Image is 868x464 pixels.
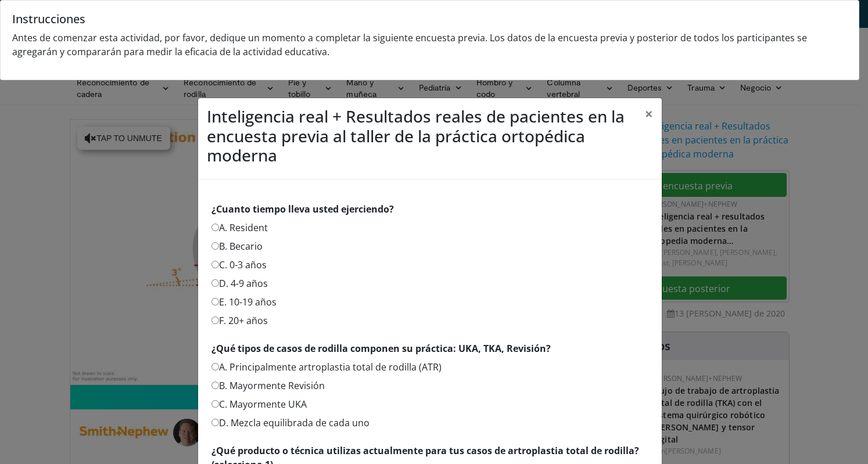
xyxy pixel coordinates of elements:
[211,316,219,324] input: F. 20+ años
[12,31,807,58] font: Antes de comenzar esta actividad, por favor, dedique un momento a completar la siguiente encuesta...
[219,277,268,290] font: D. 4-9 años
[219,221,268,234] font: A. Resident
[207,105,625,166] font: Inteligencia real + Resultados reales de pacientes en la encuesta previa al taller de la práctica...
[211,242,219,250] input: B. Becario
[219,361,442,373] font: A. Principalmente artroplastia total de rodilla (ATR)
[211,224,219,231] input: A. Resident
[211,363,219,371] input: A. Principalmente artroplastia total de rodilla (ATR)
[219,379,325,392] font: B. Mayormente Revisión
[211,400,219,408] input: C. Mayormente UKA
[219,314,268,327] font: F. 20+ años
[219,258,267,271] font: C. 0-3 años
[12,11,85,27] font: Instrucciones
[211,203,394,215] font: ¿Cuanto tiempo lleva usted ejerciendo?
[219,398,307,411] font: C. Mayormente UKA
[219,240,263,253] font: B. Becario
[211,342,551,355] font: ¿Qué tipos de casos de rodilla componen su práctica: UKA, TKA, Revisión?
[211,261,219,268] input: C. 0-3 años
[219,296,277,308] font: E. 10-19 años
[211,298,219,305] input: E. 10-19 años
[211,419,219,426] input: D. Mezcla equilibrada de cada uno
[645,104,653,123] font: ×
[211,382,219,389] input: B. Mayormente Revisión
[211,279,219,287] input: D. 4-9 años
[219,416,370,429] font: D. Mezcla equilibrada de cada uno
